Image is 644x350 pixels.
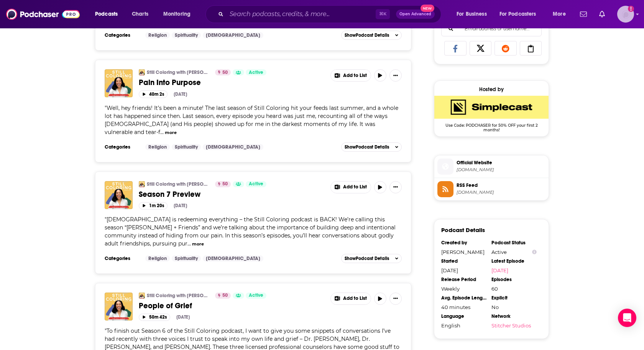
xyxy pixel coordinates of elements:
a: 50 [215,181,231,187]
div: Latest Episode [491,258,537,264]
a: Spirituality [172,255,201,262]
span: Show Podcast Details [345,144,389,150]
div: [DATE] [174,92,187,97]
a: Share on Facebook [444,41,467,56]
div: Explicit [491,295,537,301]
button: Show More Button [331,182,371,193]
h3: Categories [105,32,139,38]
span: Charts [132,9,148,20]
button: Open AdvancedNew [396,10,435,19]
a: 50 [215,293,231,299]
button: ShowPodcast Details [341,254,402,263]
img: People of Grief [105,293,133,321]
span: 50 [222,180,228,188]
span: RSS Feed [457,182,545,189]
h3: Podcast Details [441,226,485,234]
button: more [165,129,177,136]
div: Release Period [441,276,486,283]
a: Active [246,69,266,75]
div: Network [491,313,537,319]
a: 50 [215,69,231,75]
button: ShowPodcast Details [341,31,402,40]
div: 60 [491,286,537,292]
button: open menu [451,8,496,20]
a: Charts [127,8,153,20]
div: Search podcasts, credits, & more... [213,5,449,23]
button: Show More Button [331,293,371,304]
a: Share on X/Twitter [470,41,492,56]
div: Active [491,249,537,255]
a: Podchaser - Follow, Share and Rate Podcasts [6,7,80,21]
div: [DATE] [441,267,486,273]
span: Add to List [343,296,367,301]
a: Active [246,293,266,299]
div: Hosted by [434,86,549,93]
div: [PERSON_NAME] [441,249,486,255]
button: Show Info [532,249,537,255]
button: 40m 2s [139,90,168,98]
span: Open Advanced [399,12,431,16]
div: [DATE] [176,314,190,320]
span: New [421,5,434,12]
span: Show Podcast Details [345,33,389,38]
a: Share on Reddit [495,41,517,56]
span: ⌘ K [376,9,390,19]
img: SimpleCast Deal: Use Code: PODCHASER for 50% OFF your first 2 months! [434,96,549,119]
span: Podcasts [95,9,118,20]
img: Still Coloring with Toni Collier [139,293,145,299]
span: stitcher.com [457,167,545,173]
a: Still Coloring with [PERSON_NAME] [147,293,210,299]
a: [DEMOGRAPHIC_DATA] [203,144,263,150]
span: 50 [222,292,228,299]
a: Active [246,181,266,187]
a: People of Grief [139,301,325,311]
a: Official Website[DOMAIN_NAME] [437,159,545,175]
span: For Podcasters [499,9,536,20]
button: open menu [547,8,575,20]
a: Season 7 Preview [139,190,325,199]
button: more [192,241,204,247]
span: Active [249,292,263,299]
img: Still Coloring with Toni Collier [139,181,145,187]
span: Add to List [343,184,367,190]
button: 1m 20s [139,202,168,209]
h3: Categories [105,255,139,262]
div: Open Intercom Messenger [618,309,636,327]
button: Show More Button [389,181,402,193]
div: Episodes [491,276,537,283]
img: User Profile [617,6,634,23]
svg: Add a profile image [628,6,634,12]
div: Weekly [441,286,486,292]
div: 40 minutes [441,304,486,310]
span: Add to List [343,73,367,79]
a: [DATE] [491,267,537,273]
span: Pain Into Purpose [139,78,201,87]
span: Use Code: PODCHASER for 50% OFF your first 2 months! [434,119,549,132]
img: Pain Into Purpose [105,69,133,97]
span: Show Podcast Details [345,256,389,261]
img: Still Coloring with Toni Collier [139,69,145,75]
span: " [105,105,398,136]
a: RSS Feed[DOMAIN_NAME] [437,181,545,197]
div: Podcast Status [491,240,537,246]
a: [DEMOGRAPHIC_DATA] [203,255,263,262]
span: ... [160,129,164,136]
span: " [105,216,396,247]
span: 50 [222,69,228,77]
a: Stitcher Studios [491,322,537,329]
span: feeds.simplecast.com [457,190,545,195]
div: Language [441,313,486,319]
h3: Categories [105,144,139,150]
a: Religion [145,255,170,262]
a: Copy Link [520,41,542,56]
button: 50m 42s [139,314,170,321]
button: Show More Button [389,293,402,305]
a: [DEMOGRAPHIC_DATA] [203,32,263,38]
a: Show notifications dropdown [596,8,608,21]
button: ShowPodcast Details [341,142,402,152]
a: Season 7 Preview [105,181,133,209]
a: Spirituality [172,144,201,150]
span: ... [187,240,191,247]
